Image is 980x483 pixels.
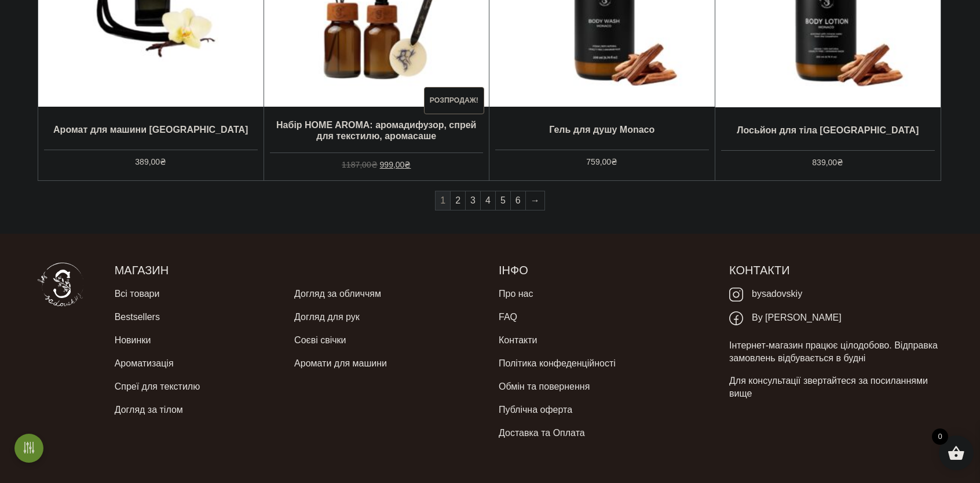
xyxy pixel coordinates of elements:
[496,191,510,210] a: 5
[115,375,200,398] a: Спреї для текстилю
[115,352,174,375] a: Ароматизація
[160,157,166,166] span: ₴
[294,352,387,375] a: Аромати для машини
[511,191,525,210] a: 6
[115,329,151,352] a: Новинки
[115,398,183,422] a: Догляд за тілом
[611,157,617,166] span: ₴
[812,158,843,167] bdi: 839,00
[586,157,617,166] bdi: 759,00
[436,191,450,210] span: 1
[380,160,411,169] bdi: 999,00
[932,428,948,445] span: 0
[294,329,346,352] a: Соєві свічки
[729,375,942,401] p: Для консультації звертайтеся за посиланнями вище
[489,115,715,144] h2: Гель для душу Monaco
[499,306,517,329] a: FAQ
[729,282,802,306] a: bysadovskiy
[264,115,489,146] h2: Набір HOME AROMA: аромадифузор, спрей для текстилю, аромасаше
[404,160,411,169] span: ₴
[715,115,941,144] h2: Лосьйон для тіла [GEOGRAPHIC_DATA]
[451,191,465,210] a: 2
[499,375,590,398] a: Обмін та повернення
[499,422,585,445] a: Доставка та Оплата
[481,191,495,210] a: 4
[499,352,616,375] a: Політика конфеденційності
[294,282,381,306] a: Догляд за обличчям
[371,160,378,169] span: ₴
[729,306,842,330] a: By [PERSON_NAME]
[499,329,537,352] a: Контакти
[342,160,378,169] bdi: 1187,00
[729,263,942,278] h5: Контакти
[729,339,942,365] p: Інтернет-магазин працює цілодобово. Відправка замовлень відбувається в будні
[424,87,485,115] span: Розпродаж!
[115,263,481,278] h5: Магазин
[837,158,843,167] span: ₴
[499,398,572,422] a: Публічна оферта
[115,306,160,329] a: Bestsellers
[526,191,544,210] a: →
[499,282,533,306] a: Про нас
[294,306,360,329] a: Догляд для рук
[499,263,712,278] h5: Інфо
[115,282,160,306] a: Всі товари
[466,191,480,210] a: 3
[38,115,264,144] h2: Аромат для машини [GEOGRAPHIC_DATA]
[135,157,166,166] bdi: 389,00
